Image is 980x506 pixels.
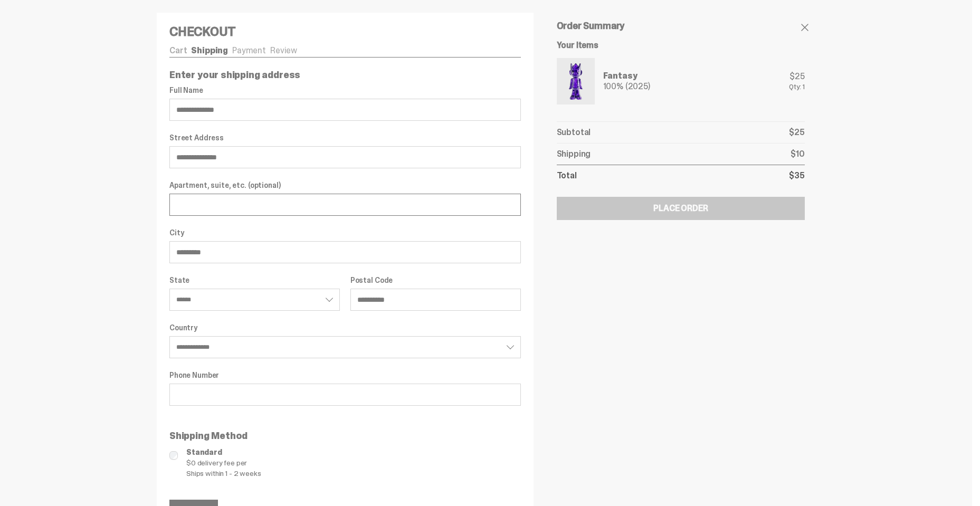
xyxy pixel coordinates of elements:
[557,150,591,158] p: Shipping
[557,197,805,220] button: Place Order
[169,181,521,189] label: Apartment, suite, etc. (optional)
[603,82,650,91] div: 100% (2025)
[557,21,805,31] h5: Order Summary
[789,83,805,90] div: Qty: 1
[169,25,521,38] h4: Checkout
[169,371,521,379] label: Phone Number
[169,228,521,237] label: City
[557,128,591,137] p: Subtotal
[169,70,521,80] p: Enter your shipping address
[186,468,521,479] span: Ships within 1 - 2 weeks
[191,45,228,56] a: Shipping
[350,276,521,284] label: Postal Code
[169,133,521,142] label: Street Address
[186,457,521,468] span: $0 delivery fee per
[791,150,805,158] p: $10
[557,171,577,180] p: Total
[789,72,805,81] div: $25
[169,276,340,284] label: State
[559,60,593,102] img: Yahoo-HG---1.png
[169,86,521,94] label: Full Name
[557,41,805,50] h6: Your Items
[653,204,708,213] div: Place Order
[603,72,650,80] div: Fantasy
[789,171,805,180] p: $35
[169,431,521,441] p: Shipping Method
[186,447,521,457] span: Standard
[169,45,187,56] a: Cart
[169,323,521,332] label: Country
[789,128,805,137] p: $25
